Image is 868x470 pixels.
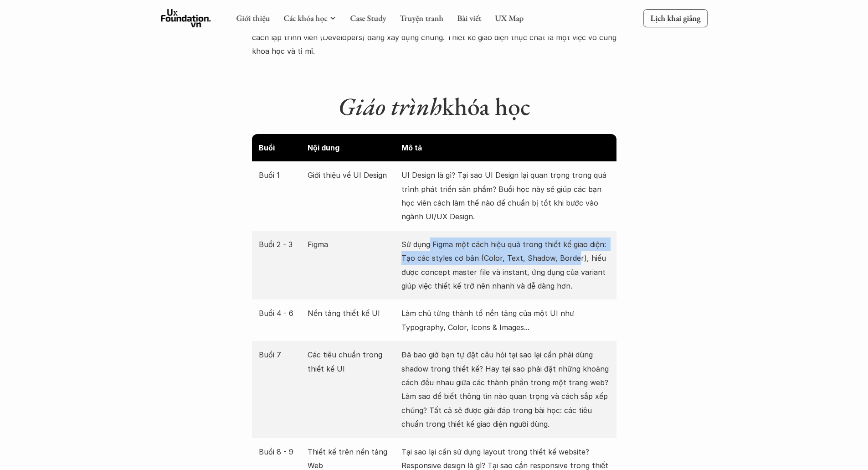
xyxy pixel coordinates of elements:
p: Buổi 4 - 6 [259,306,303,320]
p: Buổi 2 - 3 [259,238,303,251]
a: Bài viết [457,13,481,23]
em: Giáo trình [338,90,442,122]
p: Lịch khai giảng [650,13,700,23]
strong: Mô tả [401,143,422,152]
p: Đã bao giờ bạn tự đặt câu hỏi tại sao lại cần phải dùng shadow trong thiết kế? Hay tại sao phải đ... [401,348,610,431]
p: Làm chủ từng thành tố nền tảng của một UI như Typography, Color, Icons & Images... [401,306,610,334]
a: Giới thiệu [236,13,270,23]
a: Truyện tranh [400,13,443,23]
p: Buổi 1 [259,168,303,182]
a: Các khóa học [283,13,327,23]
a: Lịch khai giảng [643,9,708,27]
p: Các tiêu chuẩn trong thiết kế UI [308,348,397,376]
a: UX Map [495,13,524,23]
p: Nền tảng thiết kế UI [308,306,397,320]
p: Giới thiệu về UI Design [308,168,397,182]
h1: khóa học [252,92,616,121]
p: Figma [308,238,397,251]
strong: Buổi [259,143,275,152]
p: UI Design là gì? Tại sao UI Design lại quan trọng trong quá trình phát triển sản phẩm? Buổi học n... [401,168,610,224]
p: Buổi 7 [259,348,303,362]
p: Buổi 8 - 9 [259,445,303,459]
p: Sử dụng Figma một cách hiệu quả trong thiết kế giao diện: Tạo các styles cơ bản (Color, Text, Sha... [401,238,610,293]
a: Case Study [350,13,386,23]
strong: Nội dung [308,143,339,152]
